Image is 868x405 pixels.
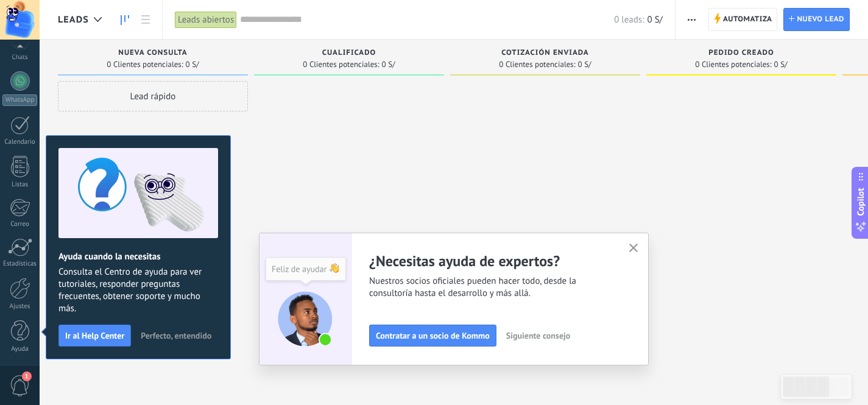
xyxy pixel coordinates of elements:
[376,331,490,340] span: Contratar a un socio de Kommo
[141,331,211,340] span: Perfecto, entendido
[614,14,644,26] span: 0 leads:
[2,303,38,311] div: Ajustes
[708,49,774,57] span: Pedido creado
[2,181,38,189] div: Listas
[723,9,772,30] span: Automatiza
[369,325,496,347] button: Contratar a un socio de Kommo
[322,49,376,57] span: Cualificado
[797,9,844,30] span: Nuevo lead
[2,345,38,353] div: Ayuda
[107,61,183,68] span: 0 Clientes potenciales:
[2,260,38,268] div: Estadísticas
[369,275,614,300] span: Nuestros socios oficiales pueden hacer todo, desde la consultoría hasta el desarrollo y más allá.
[2,220,38,228] div: Correo
[683,8,700,31] button: Más
[186,61,199,68] span: 0 S/
[2,138,38,146] div: Calendario
[64,49,242,59] div: Nueva consulta
[369,252,614,270] h2: ¿Necesitas ayuda de expertos?
[135,326,217,345] button: Perfecto, entendido
[783,8,850,31] a: Nuevo lead
[260,49,438,59] div: Cualificado
[175,11,237,29] div: Leads abiertos
[2,94,37,106] div: WhatsApp
[22,372,32,381] span: 1
[855,188,867,216] span: Copilot
[58,266,218,315] span: Consulta el Centro de ayuda para ver tutoriales, responder preguntas frecuentes, obtener soporte ...
[118,49,187,57] span: Nueva consulta
[501,49,589,57] span: Cotización enviada
[499,61,575,68] span: 0 Clientes potenciales:
[708,8,778,31] a: Automatiza
[58,14,89,26] span: Leads
[695,61,771,68] span: 0 Clientes potenciales:
[65,331,124,340] span: Ir al Help Center
[58,251,218,262] h2: Ayuda cuando la necesitas
[115,8,135,32] a: Leads
[135,8,156,32] a: Lista
[647,14,662,26] span: 0 S/
[303,61,379,68] span: 0 Clientes potenciales:
[501,326,576,345] button: Siguiente consejo
[652,49,830,59] div: Pedido creado
[506,331,570,340] span: Siguiente consejo
[58,325,131,347] button: Ir al Help Center
[58,81,248,111] div: Lead rápido
[774,61,788,68] span: 0 S/
[456,49,634,59] div: Cotización enviada
[382,61,395,68] span: 0 S/
[578,61,591,68] span: 0 S/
